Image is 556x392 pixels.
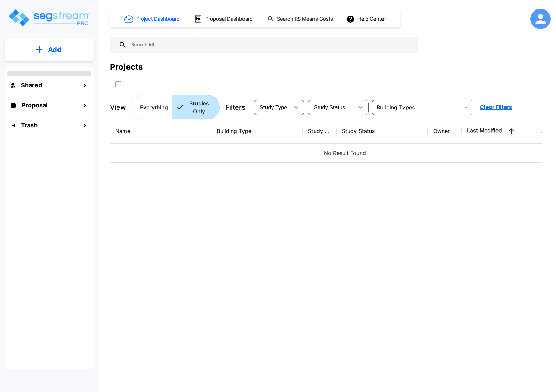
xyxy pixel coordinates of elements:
p: View [110,102,126,112]
input: Search All [127,37,415,53]
h1: Trash [21,121,38,130]
button: Project Dashboard [122,12,183,26]
div: Platform [132,95,220,119]
th: Owner [428,119,462,144]
p: Filters [225,102,246,112]
th: Name [110,119,211,144]
p: Add [48,45,62,55]
button: Studies Only [172,95,220,119]
div: Projects [110,61,143,73]
th: Last Modified [462,119,536,144]
img: Logo [8,8,91,27]
button: Clear Filters [477,101,515,114]
p: Everything [140,103,168,111]
th: Study Type [303,119,337,144]
div: Select [255,98,289,117]
input: Building Types [374,103,460,112]
span: Study Status [314,105,345,110]
h1: Project Dashboard [136,15,180,23]
button: Proposal Dashboard [191,12,256,26]
th: Study Status [337,119,428,144]
th: Building Type [211,119,303,144]
button: SelectAll [112,78,125,91]
button: Open [462,103,471,112]
h1: Proposal [22,101,48,110]
p: Studies Only [187,99,211,115]
h1: Search RS Means Costs [277,15,333,23]
button: Search RS Means Costs [264,13,337,26]
span: Study Type [260,105,287,110]
div: Select [309,98,354,117]
button: Help Center [345,13,389,25]
button: Everything [132,95,172,119]
button: Add [5,40,94,60]
h1: Proposal Dashboard [205,15,253,23]
h1: Shared [21,81,42,90]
